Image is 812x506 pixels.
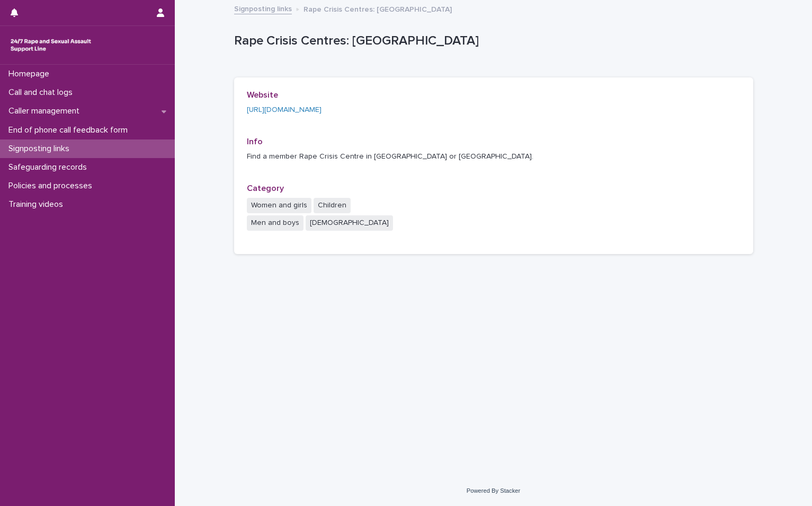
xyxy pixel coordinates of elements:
span: Website [247,91,278,99]
a: [URL][DOMAIN_NAME] [247,106,322,114]
p: Rape Crisis Centres: [GEOGRAPHIC_DATA] [234,33,749,49]
p: Safeguarding records [4,162,95,172]
span: Women and girls [247,198,311,213]
span: Men and boys [247,215,304,231]
p: Training videos [4,199,72,210]
a: Signposting links [234,2,292,14]
img: rhQMoQhaT3yELyF149Cw [8,34,93,56]
p: Policies and processes [4,181,101,191]
span: Info [247,137,263,146]
span: [DEMOGRAPHIC_DATA] [306,215,393,231]
p: Caller management [4,106,88,116]
p: Signposting links [4,144,78,154]
p: Find a member Rape Crisis Centre in [GEOGRAPHIC_DATA] or [GEOGRAPHIC_DATA]. [247,151,740,162]
p: End of phone call feedback form [4,125,136,135]
p: Rape Crisis Centres: [GEOGRAPHIC_DATA] [304,3,452,14]
p: Homepage [4,69,58,79]
span: Category [247,184,284,193]
a: Powered By Stacker [467,487,520,494]
p: Call and chat logs [4,88,81,98]
span: Children [314,198,351,213]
